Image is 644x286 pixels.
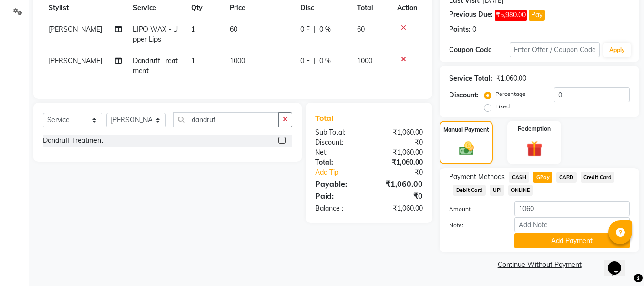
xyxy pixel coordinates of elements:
div: Coupon Code [449,45,509,55]
span: CARD [556,172,577,183]
div: ₹1,060.00 [369,203,430,213]
label: Manual Payment [443,126,489,134]
input: Search or Scan [173,112,279,127]
span: | [314,56,316,66]
div: ₹1,060.00 [369,127,430,138]
button: Add Payment [514,233,630,248]
span: 1000 [357,56,372,65]
div: ₹0 [379,168,430,178]
span: 60 [230,25,237,33]
div: Dandruff Treatment [43,136,103,146]
label: Redemption [518,125,551,133]
button: Pay [529,10,545,21]
span: | [314,24,316,34]
a: Add Tip [308,168,379,178]
img: _cash.svg [454,140,479,157]
div: Discount: [449,90,479,100]
span: 0 F [300,56,310,66]
label: Note: [442,221,507,230]
span: 0 % [319,24,331,34]
label: Amount: [442,205,507,213]
div: Balance : [308,203,369,213]
span: [PERSON_NAME] [49,56,102,65]
span: Total [315,113,337,123]
span: Dandruff Treatment [133,56,178,75]
div: Paid: [308,190,369,201]
div: Payable: [308,178,369,190]
input: Add Note [514,217,630,232]
span: UPI [490,185,504,196]
div: 0 [472,24,476,34]
div: ₹0 [369,138,430,148]
span: Payment Methods [449,172,505,182]
span: 1000 [230,56,245,65]
span: [PERSON_NAME] [49,25,102,33]
span: 60 [357,25,365,33]
span: 1 [191,56,195,65]
span: 0 % [319,56,331,66]
div: ₹1,060.00 [369,148,430,158]
input: Amount [514,201,630,216]
span: CASH [509,172,529,183]
span: GPay [533,172,552,183]
div: ₹1,060.00 [496,74,526,84]
div: Discount: [308,138,369,148]
img: _gift.svg [521,139,547,159]
div: ₹0 [369,190,430,201]
div: ₹1,060.00 [369,158,430,168]
span: LIPO WAX - Upper Lips [133,25,178,43]
div: Service Total: [449,74,492,84]
button: Apply [603,43,631,57]
span: ₹5,980.00 [495,10,527,21]
a: Continue Without Payment [441,260,637,270]
div: Sub Total: [308,127,369,138]
div: Points: [449,24,470,34]
span: Debit Card [453,185,486,196]
div: Net: [308,148,369,158]
div: Previous Due: [449,10,493,21]
input: Enter Offer / Coupon Code [510,42,600,57]
span: ONLINE [508,185,533,196]
label: Fixed [495,102,510,111]
span: 1 [191,25,195,33]
label: Percentage [495,90,526,98]
span: Credit Card [581,172,615,183]
iframe: chat widget [604,248,634,276]
div: ₹1,060.00 [369,178,430,190]
span: 0 F [300,24,310,34]
div: Total: [308,158,369,168]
